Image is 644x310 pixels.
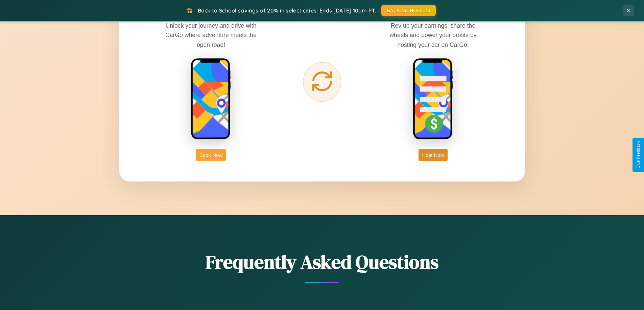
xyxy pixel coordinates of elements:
[191,58,231,140] img: rent phone
[413,58,453,140] img: host phone
[636,141,641,169] div: Give Feedback
[419,149,447,161] button: Host Now
[196,149,226,161] button: Book Now
[198,7,376,14] span: Back to School savings of 20% in select cities! Ends [DATE] 10am PT.
[119,249,525,275] h2: Frequently Asked Questions
[160,21,262,49] p: Unlock your journey and drive with CarGo where adventure meets the open road!
[382,21,484,49] p: Rev up your earnings, share the wheels and power your profits by hosting your car on CarGo!
[381,5,436,16] button: BACK2SCHOOL20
